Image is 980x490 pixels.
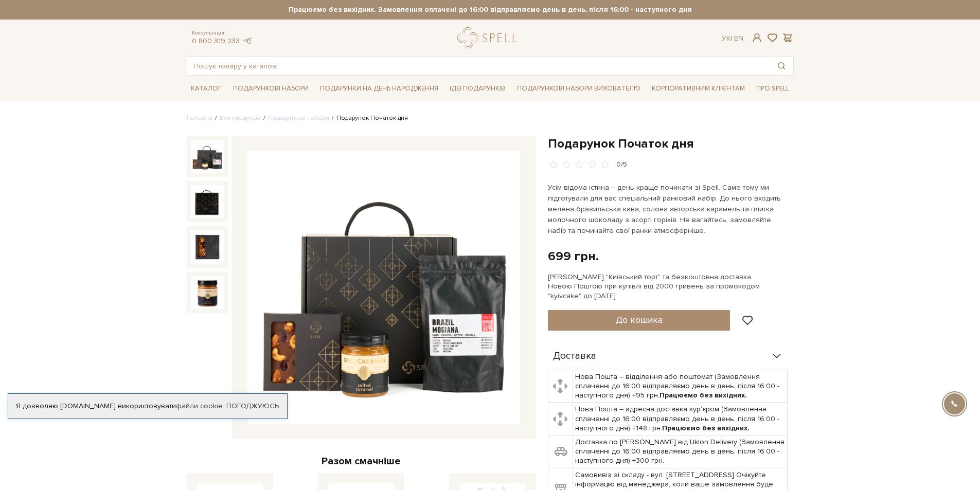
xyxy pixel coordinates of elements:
[548,136,794,152] h1: Подарунок Початок дня
[616,160,627,170] div: 0/5
[734,34,743,43] a: En
[730,34,732,43] span: |
[226,402,279,411] a: Погоджуюсь
[192,37,240,45] a: 0 800 319 233
[242,37,253,45] a: telegram
[191,276,224,309] img: Подарунок Початок дня
[573,403,788,435] td: Нова Пошта – адресна доставка кур'єром (Замовлення сплаченні до 16:00 відправляємо день в день, п...
[316,81,442,97] a: Подарунки на День народження
[770,57,793,75] button: Пошук товару у каталозі
[187,5,794,14] strong: Працюємо без вихідних. Замовлення оплачені до 16:00 відправляємо день в день, після 16:00 - насту...
[548,182,789,236] p: Усім відома істина – день краще починати зі Spell. Саме тому ми підготували для вас спеціальний р...
[548,273,794,301] div: [PERSON_NAME] "Київський торт" та безкоштовна доставка Новою Поштою при купівлі від 2000 гривень ...
[573,370,788,403] td: Нова Пошта – відділення або поштомат (Замовлення сплаченні до 16:00 відправляємо день в день, піс...
[616,314,663,325] span: До кошика
[553,352,596,361] span: Доставка
[176,402,223,410] a: файли cookie
[247,151,520,424] img: Подарунок Початок дня
[548,310,730,331] button: До кошика
[648,80,749,97] a: Корпоративним клієнтам
[660,391,747,400] b: Працюємо без вихідних.
[187,114,212,122] a: Головна
[229,81,313,97] a: Подарункові набори
[268,114,329,122] a: Подарункові набори
[513,80,645,97] a: Подарункові набори вихователю
[191,140,224,173] img: Подарунок Початок дня
[187,81,226,97] a: Каталог
[573,435,788,468] td: Доставка по [PERSON_NAME] від Uklon Delivery (Замовлення сплаченні до 16:00 відправляємо день в д...
[220,114,261,122] a: Вся продукція
[446,81,509,97] a: Ідеї подарунків
[662,424,750,432] b: Працюємо без вихідних.
[191,230,224,263] img: Подарунок Початок дня
[548,248,599,264] div: 699 грн.
[722,34,743,43] div: Ук
[752,81,793,97] a: Про Spell
[8,402,287,411] div: Я дозволяю [DOMAIN_NAME] використовувати
[329,114,408,123] li: Подарунок Початок дня
[192,30,253,37] span: Консультація:
[191,185,224,218] img: Подарунок Початок дня
[457,27,522,48] a: logo
[187,455,536,468] div: Разом смачніше
[187,57,770,75] input: Пошук товару у каталозі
